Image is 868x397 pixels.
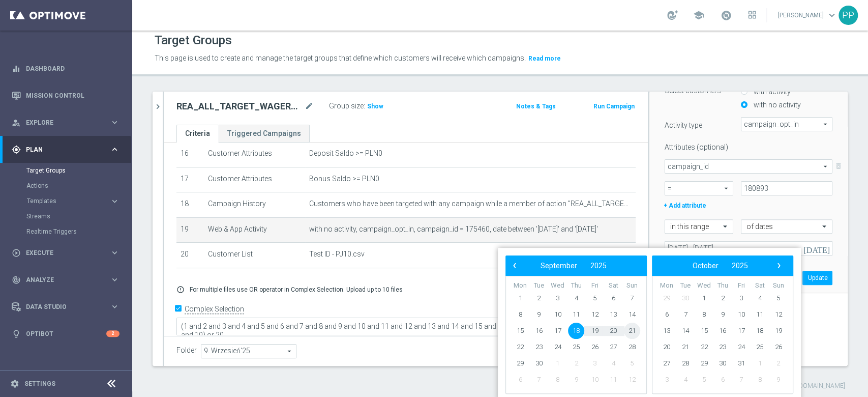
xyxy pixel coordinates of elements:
label: + Add attribute [663,198,736,211]
button: Read more [527,53,562,64]
i: error_outline [176,286,185,294]
span: 5 [696,372,712,388]
i: track_changes [12,275,21,285]
th: weekday [622,281,641,290]
td: 18 [176,192,204,218]
button: [DATE] [802,241,832,257]
button: Update [802,271,832,285]
span: keyboard_arrow_down [826,10,837,21]
span: Execute [26,250,110,256]
i: mode_edit [305,100,314,112]
div: gps_fixed Plan keyboard_arrow_right [11,146,120,154]
span: 9 [531,306,547,323]
button: ‹ [508,259,521,272]
button: chevron_right [153,92,163,122]
td: 16 [176,141,204,167]
ng-select: in this range [665,219,733,234]
button: Templates keyboard_arrow_right [26,197,120,205]
span: 6 [605,290,621,306]
span: 10 [733,306,750,323]
div: Templates [27,198,110,204]
span: 12 [587,306,603,323]
span: 17 [733,323,750,339]
div: Mission Control [12,82,119,109]
span: 4 [605,355,621,372]
i: keyboard_arrow_right [110,248,119,258]
span: 11 [752,306,768,323]
a: Target Groups [26,166,106,175]
button: play_circle_outline Execute keyboard_arrow_right [11,249,120,257]
span: 30 [677,290,694,306]
button: Notes & Tags [515,101,556,112]
span: 30 [531,355,547,372]
span: Explore [26,120,110,126]
label: with activity [751,87,791,96]
span: 28 [677,355,694,372]
a: Dashboard [26,55,119,82]
span: 3 [549,290,565,306]
span: 9 [714,306,731,323]
span: 14 [624,306,640,323]
td: Customer List [204,243,305,268]
span: 27 [605,339,621,355]
a: Mission Control [26,82,119,109]
span: school [693,10,704,21]
span: 21 [624,323,640,339]
span: 14 [677,323,694,339]
span: 2025 [590,262,607,270]
span: 26 [770,339,787,355]
span: 6 [714,372,731,388]
div: lightbulb Optibot 2 [11,330,120,338]
i: keyboard_arrow_right [110,196,119,206]
span: 2 [714,290,731,306]
bs-datepicker-navigation-view: ​ ​ ​ [654,259,786,272]
span: 10 [549,306,565,323]
span: 13 [659,323,675,339]
span: 3 [733,290,750,306]
span: › [772,259,786,272]
button: Mission Control [11,92,120,100]
span: 1 [752,355,768,372]
span: 5 [624,355,640,372]
label: with no activity [751,100,801,109]
div: Dashboard [12,55,119,82]
span: Deposit Saldo >= PLN0 [309,149,382,158]
h2: REA_ALL_TARGET_WAGER_CC EP 100% do 200 PLN SB PUSH_180925 [176,100,303,112]
span: 2 [568,355,584,372]
span: 22 [512,339,528,355]
span: 19 [587,323,603,339]
span: 15 [512,323,528,339]
span: 7 [677,306,694,323]
th: weekday [751,281,769,290]
span: 1 [512,290,528,306]
a: Realtime Triggers [26,228,106,236]
button: October [686,259,725,272]
span: 1 [549,355,565,372]
i: settings [10,379,19,388]
span: with no activity, campaign_opt_in, campaign_id = 175460, date between '[DATE]' and '[DATE]' [309,225,598,234]
span: 23 [714,339,731,355]
label: Activity type [657,117,733,130]
span: 7 [531,372,547,388]
span: Templates [27,198,100,204]
i: person_search [12,118,21,127]
span: 1 [696,290,712,306]
span: 16 [531,323,547,339]
label: Folder [176,346,197,355]
th: weekday [530,281,549,290]
span: 9 [770,372,787,388]
div: Analyze [12,275,110,285]
th: weekday [769,281,788,290]
div: person_search Explore keyboard_arrow_right [11,119,120,127]
div: Explore [12,118,110,127]
span: 11 [605,372,621,388]
span: 3 [587,355,603,372]
span: 25 [568,339,584,355]
span: 2 [531,290,547,306]
span: 30 [714,355,731,372]
span: 27 [659,355,675,372]
span: 12 [770,306,787,323]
